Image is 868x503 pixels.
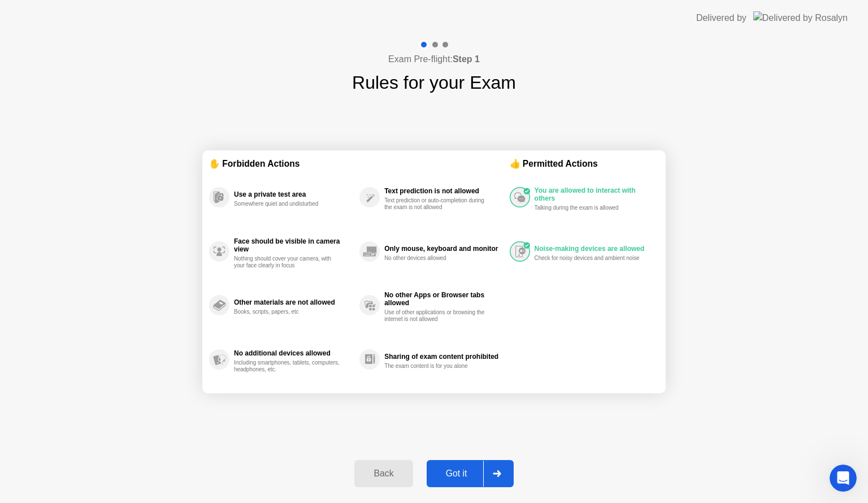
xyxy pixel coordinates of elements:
div: Back [358,469,409,479]
div: No other devices allowed [384,255,491,262]
div: Text prediction or auto-completion during the exam is not allowed [384,197,491,211]
div: Use of other applications or browsing the internet is not allowed [384,309,491,323]
div: Nothing should cover your camera, with your face clearly in focus [234,255,341,269]
div: No other Apps or Browser tabs allowed [384,291,504,307]
div: You are allowed to interact with others [535,187,653,202]
div: Only mouse, keyboard and monitor [384,245,504,253]
div: Use a private test area [234,190,354,198]
div: Text prediction is not allowed [384,187,504,195]
div: Talking during the exam is allowed [535,205,641,211]
button: Back [354,460,413,487]
div: Sharing of exam content prohibited [384,353,504,361]
div: Got it [430,469,483,479]
b: Step 1 [453,54,480,64]
div: Face should be visible in camera view [234,237,354,253]
button: Got it [427,460,514,487]
div: Delivered by [696,11,747,25]
div: Other materials are not allowed [234,298,354,306]
div: Books, scripts, papers, etc [234,309,341,315]
div: Noise-making devices are allowed [535,245,653,253]
div: The exam content is for you alone [384,363,491,370]
div: Check for noisy devices and ambient noise [535,255,641,262]
button: Collapse window [340,5,361,26]
h4: Exam Pre-flight: [388,53,480,66]
div: No additional devices allowed [234,349,354,357]
div: ✋ Forbidden Actions [209,157,510,170]
iframe: Intercom live chat [830,465,857,492]
div: Close [361,5,381,25]
div: 👍 Permitted Actions [510,157,659,170]
h1: Rules for your Exam [352,69,516,96]
button: go back [7,5,29,26]
img: Delivered by Rosalyn [753,11,848,24]
div: Somewhere quiet and undisturbed [234,201,341,207]
div: Including smartphones, tablets, computers, headphones, etc. [234,359,341,373]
